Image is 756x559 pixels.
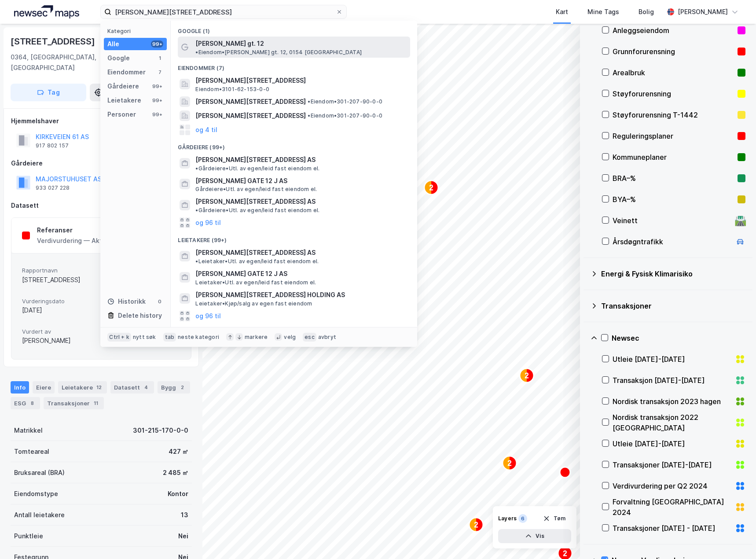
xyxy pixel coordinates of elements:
[11,52,123,73] div: 0364, [GEOGRAPHIC_DATA], [GEOGRAPHIC_DATA]
[156,55,163,62] div: 1
[613,152,734,162] div: Kommuneplaner
[107,67,146,77] div: Eiendommer
[613,496,731,518] div: Forvaltning [GEOGRAPHIC_DATA] 2024
[118,310,162,321] div: Delete history
[195,207,198,213] span: •
[712,517,756,559] iframe: Chat Widget
[14,5,79,18] img: logo.a4113a55bc3d86da70a041830d287a7e.svg
[560,467,570,478] div: Map marker
[36,184,70,191] div: 933 027 228
[151,111,163,118] div: 99+
[14,489,58,499] div: Eiendomstype
[163,333,176,342] div: tab
[195,290,407,300] span: [PERSON_NAME][STREET_ADDRESS] HOLDING AS
[33,381,55,394] div: Eiere
[171,323,417,339] div: Personer (99+)
[44,397,104,409] div: Transaksjoner
[14,425,43,436] div: Matrikkel
[156,69,163,76] div: 7
[11,158,191,169] div: Gårdeiere
[195,207,319,214] span: Gårdeiere • Utl. av egen/leid fast eiendom el.
[613,375,731,386] div: Transaksjon [DATE]-[DATE]
[178,531,188,541] div: Nei
[613,412,731,433] div: Nordisk transaksjon 2022 [GEOGRAPHIC_DATA]
[284,334,296,341] div: velg
[195,49,362,56] span: Eiendom • [PERSON_NAME] gt. 12, 0154 [GEOGRAPHIC_DATA]
[107,296,146,307] div: Historikk
[613,110,734,120] div: Støyforurensning T-1442
[178,334,219,341] div: neste kategori
[639,7,654,17] div: Bolig
[318,334,336,341] div: avbryt
[613,173,734,184] div: BRA–%
[518,514,527,523] div: 6
[151,97,163,104] div: 99+
[11,397,40,409] div: ESG
[11,84,86,101] button: Tag
[613,460,731,470] div: Transaksjoner [DATE]-[DATE]
[171,58,417,74] div: Eiendommer (7)
[110,381,154,394] div: Datasett
[601,268,745,279] div: Energi & Fysisk Klimarisiko
[107,39,119,49] div: Alle
[158,381,190,394] div: Bygg
[474,521,478,529] text: 2
[587,7,619,17] div: Mine Tags
[508,460,512,467] text: 2
[28,399,37,408] div: 8
[613,354,731,364] div: Utleie [DATE]-[DATE]
[613,131,734,141] div: Reguleringsplaner
[58,381,107,394] div: Leietakere
[612,333,745,343] div: Newsec
[195,165,198,172] span: •
[37,235,148,246] div: Verdivurdering — Aktiverte datasett
[245,334,268,341] div: markere
[107,81,139,92] div: Gårdeiere
[92,399,100,408] div: 11
[142,383,150,392] div: 4
[503,456,517,470] div: Map marker
[133,425,188,436] div: 301-215-170-0-0
[469,518,483,532] div: Map marker
[563,550,567,557] text: 2
[613,67,734,78] div: Arealbruk
[22,267,180,274] span: Rapportnavn
[22,335,180,346] div: [PERSON_NAME]
[11,381,29,394] div: Info
[22,328,180,335] span: Vurdert av
[195,110,306,121] span: [PERSON_NAME][STREET_ADDRESS]
[14,446,49,457] div: Tomteareal
[195,258,198,265] span: •
[11,200,191,211] div: Datasett
[308,112,382,119] span: Eiendom • 301-207-90-0-0
[678,7,728,17] div: [PERSON_NAME]
[107,109,136,120] div: Personer
[195,86,269,93] span: Eiendom • 3101-62-153-0-0
[195,311,221,321] button: og 96 til
[14,467,65,478] div: Bruksareal (BRA)
[613,481,731,491] div: Verdivurdering per Q2 2024
[601,301,745,311] div: Transaksjoner
[195,279,316,286] span: Leietaker • Utl. av egen/leid fast eiendom el.
[156,298,163,305] div: 0
[178,383,187,392] div: 2
[195,96,306,107] span: [PERSON_NAME][STREET_ADDRESS]
[36,142,69,149] div: 917 802 157
[133,334,156,341] div: nytt søk
[195,49,198,55] span: •
[195,258,319,265] span: Leietaker • Utl. av egen/leid fast eiendom el.
[424,180,438,195] div: Map marker
[11,116,191,126] div: Hjemmelshaver
[195,125,217,135] button: og 4 til
[498,529,571,543] button: Vis
[613,438,731,449] div: Utleie [DATE]-[DATE]
[195,300,312,307] span: Leietaker • Kjøp/salg av egen fast eiendom
[308,98,382,105] span: Eiendom • 301-207-90-0-0
[171,137,417,153] div: Gårdeiere (99+)
[151,83,163,90] div: 99+
[195,217,221,228] button: og 96 til
[107,53,130,63] div: Google
[712,517,756,559] div: Kontrollprogram for chat
[734,215,746,226] div: 🛣️
[168,489,188,499] div: Kontor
